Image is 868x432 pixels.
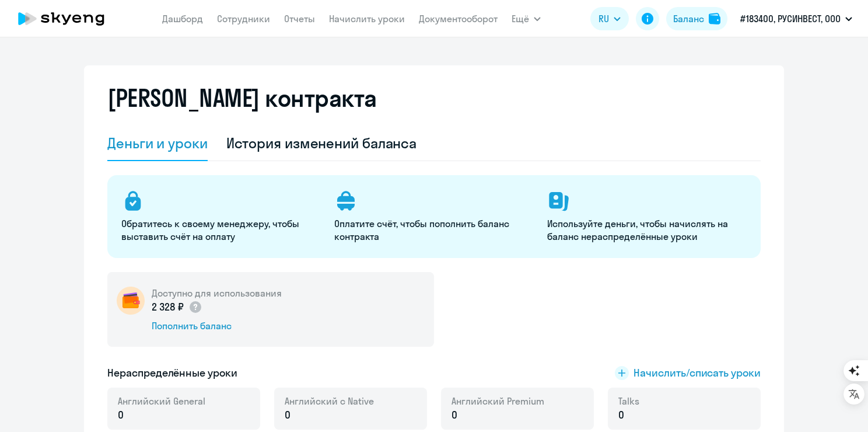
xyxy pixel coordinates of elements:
[618,407,624,423] span: 0
[152,287,282,299] h5: Доступно для использования
[152,319,282,332] div: Пополнить баланс
[452,395,544,407] span: Английский Premium
[633,365,761,381] span: Начислить/списать уроки
[419,13,498,25] a: Документооборот
[666,7,727,30] button: Балансbalance
[512,7,541,30] button: Ещё
[107,134,208,152] div: Деньги и уроки
[329,13,405,25] a: Начислить уроки
[740,12,841,26] p: #183400, РУСИНВЕСТ, ООО
[285,395,374,407] span: Английский с Native
[152,299,202,315] p: 2 328 ₽
[334,217,533,243] p: Оплатите счёт, чтобы пополнить баланс контракта
[590,7,629,30] button: RU
[117,287,145,315] img: wallet-circle.png
[598,12,609,26] span: RU
[709,13,720,25] img: balance
[285,407,290,423] span: 0
[217,13,270,25] a: Сотрудники
[673,12,704,26] div: Баланс
[284,13,315,25] a: Отчеты
[226,134,417,152] div: История изменений баланса
[512,12,529,26] span: Ещё
[734,5,858,33] button: #183400, РУСИНВЕСТ, ООО
[547,217,746,243] p: Используйте деньги, чтобы начислять на баланс нераспределённые уроки
[121,217,320,243] p: Обратитесь к своему менеджеру, чтобы выставить счёт на оплату
[618,395,639,407] span: Talks
[162,13,203,25] a: Дашборд
[118,407,124,423] span: 0
[452,407,457,423] span: 0
[107,365,237,381] h5: Нераспределённые уроки
[107,84,377,112] h2: [PERSON_NAME] контракта
[118,395,205,407] span: Английский General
